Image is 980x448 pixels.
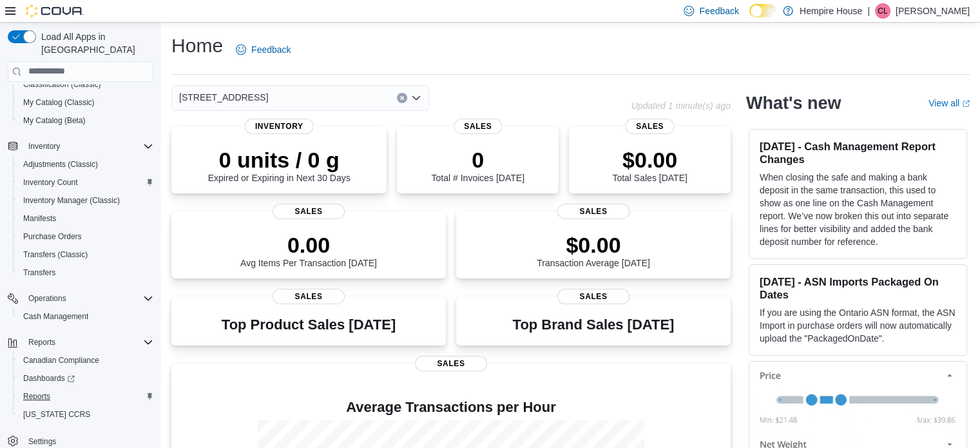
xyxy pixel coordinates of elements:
span: Adjustments (Classic) [23,159,98,170]
button: Operations [23,291,72,306]
button: Transfers (Classic) [13,246,159,264]
p: | [867,3,870,19]
span: [STREET_ADDRESS] [179,90,268,105]
span: Dashboards [18,371,153,386]
button: Inventory [23,139,65,154]
span: Inventory Count [18,175,153,190]
div: Expired or Expiring in Next 30 Days [208,147,351,183]
a: Purchase Orders [18,229,87,244]
a: Transfers (Classic) [18,247,93,262]
p: $0.00 [612,147,687,173]
a: Reports [18,389,55,404]
button: Transfers [13,264,159,282]
button: Canadian Compliance [13,351,159,369]
img: Cova [26,5,84,17]
p: 0.00 [240,232,377,258]
p: 0 [431,147,524,173]
h1: Home [171,33,223,59]
button: Inventory Count [13,173,159,191]
span: Inventory Manager (Classic) [23,195,120,206]
span: My Catalog (Beta) [18,113,153,128]
a: Classification (Classic) [18,77,106,92]
p: When closing the safe and making a bank deposit in the same transaction, this used to show as one... [760,171,956,248]
button: Inventory [3,137,159,155]
span: My Catalog (Beta) [23,115,86,126]
span: Transfers (Classic) [18,247,153,262]
div: Chris Lochan [875,3,890,19]
span: Inventory [245,119,314,134]
a: Manifests [18,211,61,226]
span: Reports [23,391,50,402]
span: Inventory Manager (Classic) [18,193,153,208]
span: Operations [28,293,66,304]
button: Reports [3,333,159,351]
h2: What's new [746,93,841,113]
span: Reports [18,389,153,404]
button: Purchase Orders [13,228,159,246]
span: Transfers [23,268,55,278]
span: My Catalog (Classic) [18,95,153,110]
span: Reports [23,335,153,350]
span: Dashboards [23,373,75,384]
p: Updated 1 minute(s) ago [631,101,731,111]
button: Operations [3,289,159,307]
span: Classification (Classic) [18,77,153,92]
span: Cash Management [23,311,88,322]
span: Feedback [699,5,738,17]
button: Cash Management [13,307,159,326]
span: Canadian Compliance [23,355,99,365]
input: Dark Mode [749,4,776,17]
p: $0.00 [537,232,650,258]
button: [US_STATE] CCRS [13,405,159,424]
svg: External link [962,100,970,108]
span: Sales [454,119,502,134]
h3: Top Product Sales [DATE] [222,317,396,333]
span: Washington CCRS [18,407,153,422]
span: Manifests [18,211,153,226]
button: Inventory Manager (Classic) [13,191,159,209]
a: Dashboards [13,369,159,387]
h3: Top Brand Sales [DATE] [513,317,675,333]
div: Total # Invoices [DATE] [431,147,524,183]
a: Adjustments (Classic) [18,157,103,172]
span: My Catalog (Classic) [23,97,95,108]
a: My Catalog (Beta) [18,113,91,128]
button: Manifests [13,209,159,228]
span: Settings [28,436,56,447]
p: Hempire House [800,3,862,19]
a: Transfers [18,265,61,280]
span: CL [878,3,887,19]
a: [US_STATE] CCRS [18,407,95,422]
button: My Catalog (Beta) [13,112,159,130]
span: Canadian Compliance [18,353,153,368]
span: Inventory Count [23,177,78,188]
span: Sales [557,204,629,219]
h3: [DATE] - Cash Management Report Changes [760,140,956,166]
a: View allExternal link [928,98,970,108]
a: Canadian Compliance [18,353,104,368]
span: Classification (Classic) [23,79,101,90]
span: Purchase Orders [18,229,153,244]
span: [US_STATE] CCRS [23,409,90,420]
button: Reports [23,335,61,350]
button: Reports [13,387,159,405]
span: Adjustments (Classic) [18,157,153,172]
span: Sales [273,204,345,219]
a: My Catalog (Classic) [18,95,100,110]
span: Feedback [251,43,291,56]
p: [PERSON_NAME] [896,3,970,19]
span: Sales [626,119,674,134]
button: Adjustments (Classic) [13,155,159,173]
p: 0 units / 0 g [208,147,351,173]
span: Inventory [23,139,153,154]
button: My Catalog (Classic) [13,93,159,112]
span: Dark Mode [749,17,750,18]
a: Inventory Manager (Classic) [18,193,125,208]
span: Sales [273,289,345,304]
span: Transfers (Classic) [23,249,88,260]
span: Transfers [18,265,153,280]
button: Classification (Classic) [13,75,159,93]
button: Open list of options [411,93,421,103]
div: Transaction Average [DATE] [537,232,650,268]
h3: [DATE] - ASN Imports Packaged On Dates [760,275,956,301]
